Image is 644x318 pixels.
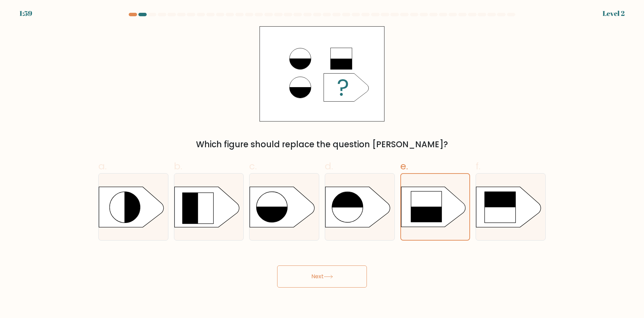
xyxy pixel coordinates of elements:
[249,159,257,173] span: c.
[103,138,541,151] div: Which figure should replace the question [PERSON_NAME]?
[476,159,480,173] span: f.
[603,8,625,19] div: Level 2
[325,159,333,173] span: d.
[174,159,182,173] span: b.
[400,159,408,173] span: e.
[19,8,32,19] div: 1:59
[277,265,367,288] button: Next
[98,159,107,173] span: a.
